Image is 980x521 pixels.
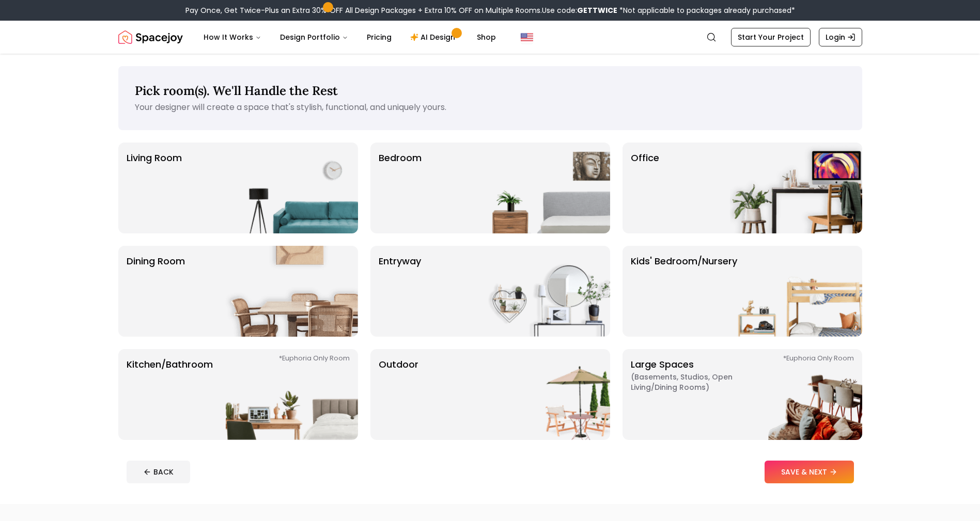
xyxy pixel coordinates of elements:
[379,151,422,225] p: Bedroom
[118,21,862,54] nav: Global
[135,83,338,99] span: Pick room(s). We'll Handle the Rest
[631,372,760,392] span: ( Basements, Studios, Open living/dining rooms )
[226,143,358,233] img: Living Room
[195,27,270,48] button: How It Works
[402,27,466,48] a: AI Design
[577,5,617,15] b: GETTWICE
[118,27,183,48] a: Spacejoy
[379,357,418,432] p: Outdoor
[127,461,190,483] button: BACK
[730,349,862,440] img: Large Spaces *Euphoria Only
[730,143,862,233] img: Office
[819,28,862,46] a: Login
[195,27,504,48] nav: Main
[521,31,533,43] img: United States
[478,246,610,337] img: entryway
[135,101,846,114] p: Your designer will create a space that's stylish, functional, and uniquely yours.
[469,27,504,48] a: Shop
[226,246,358,337] img: Dining Room
[478,143,610,233] img: Bedroom
[631,254,737,328] p: Kids' Bedroom/Nursery
[478,349,610,440] img: Outdoor
[631,357,760,432] p: Large Spaces
[617,5,795,15] span: *Not applicable to packages already purchased*
[118,27,183,48] img: Spacejoy Logo
[127,254,185,328] p: Dining Room
[127,357,213,432] p: Kitchen/Bathroom
[359,27,400,48] a: Pricing
[226,349,358,440] img: Kitchen/Bathroom *Euphoria Only
[730,246,862,337] img: Kids' Bedroom/Nursery
[185,5,795,15] div: Pay Once, Get Twice-Plus an Extra 30% OFF All Design Packages + Extra 10% OFF on Multiple Rooms.
[542,5,617,15] span: Use code:
[379,254,421,328] p: entryway
[631,151,659,225] p: Office
[731,28,811,46] a: Start Your Project
[765,461,854,483] button: SAVE & NEXT
[272,27,356,48] button: Design Portfolio
[127,151,182,225] p: Living Room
